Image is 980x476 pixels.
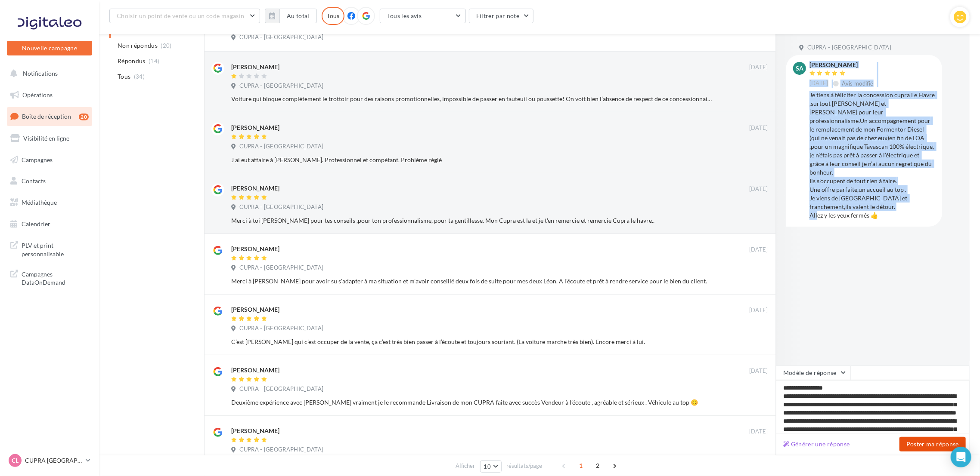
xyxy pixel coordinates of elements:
[22,156,53,163] span: Campagnes
[749,367,768,375] span: [DATE]
[239,446,323,454] span: CUPRA - [GEOGRAPHIC_DATA]
[25,456,82,465] p: CUPRA [GEOGRAPHIC_DATA]
[231,184,279,193] div: [PERSON_NAME]
[796,64,803,73] span: sa
[231,277,712,286] div: Merci à [PERSON_NAME] pour avoir su s'adapter à ma situation et m'avoir conseillé deux fois de su...
[239,34,323,41] span: CUPRA - [GEOGRAPHIC_DATA]
[118,72,130,81] span: Tous
[22,177,46,184] span: Contacts
[265,9,317,23] button: Au total
[231,123,279,132] div: [PERSON_NAME]
[239,264,323,272] span: CUPRA - [GEOGRAPHIC_DATA]
[231,95,712,103] div: Voiture qui bloque complètement le trottoir pour des raisons promotionnelles, impossible de passe...
[22,220,50,227] span: Calendrier
[899,437,966,451] button: Poster ma réponse
[5,151,94,169] a: Campagnes
[5,265,94,290] a: Campagnes DataOnDemand
[809,62,875,68] div: [PERSON_NAME]
[117,12,244,19] span: Choisir un point de vente ou un code magasin
[23,135,69,142] span: Visibilité en ligne
[5,236,94,261] a: PLV et print personnalisable
[484,463,491,470] span: 10
[239,203,323,211] span: CUPRA - [GEOGRAPHIC_DATA]
[22,268,89,287] span: Campagnes DataOnDemand
[5,193,94,212] a: Médiathèque
[231,338,712,346] div: C’est [PERSON_NAME] qui c’est occuper de la vente, ça c’est très bien passer à l’écoute et toujou...
[5,64,90,83] button: Notifications
[231,398,712,407] div: Deuxième expérience avec [PERSON_NAME] vraiment je le recommande Livraison de mon CUPRA faite ave...
[809,80,828,87] span: [DATE]
[231,366,279,375] div: [PERSON_NAME]
[780,439,853,449] button: Générer une réponse
[239,82,323,90] span: CUPRA - [GEOGRAPHIC_DATA]
[776,365,851,380] button: Modèle de réponse
[749,428,768,436] span: [DATE]
[574,459,588,473] span: 1
[231,305,279,314] div: [PERSON_NAME]
[506,462,542,470] span: résultats/page
[7,452,92,469] a: CL CUPRA [GEOGRAPHIC_DATA]
[22,240,89,258] span: PLV et print personnalisable
[469,9,534,23] button: Filtrer par note
[951,447,971,467] div: Open Intercom Messenger
[118,57,146,65] span: Répondus
[5,129,94,147] a: Visibilité en ligne
[5,107,94,126] a: Boîte de réception20
[380,9,466,23] button: Tous les avis
[809,91,935,220] div: Je tiens à féliciter la concession cupra Le Havre ,surtout [PERSON_NAME] et [PERSON_NAME] pour le...
[79,114,89,120] div: 20
[149,58,159,64] span: (14)
[5,86,94,104] a: Opérations
[22,199,57,206] span: Médiathèque
[231,427,279,435] div: [PERSON_NAME]
[591,459,605,473] span: 2
[161,42,172,49] span: (20)
[807,44,891,52] span: CUPRA - [GEOGRAPHIC_DATA]
[239,143,323,150] span: CUPRA - [GEOGRAPHIC_DATA]
[456,462,475,470] span: Afficher
[22,91,53,98] span: Opérations
[749,124,768,132] span: [DATE]
[7,41,92,55] button: Nouvelle campagne
[134,73,145,80] span: (34)
[387,12,422,19] span: Tous les avis
[109,9,260,23] button: Choisir un point de vente ou un code magasin
[118,41,158,50] span: Non répondus
[749,185,768,193] span: [DATE]
[22,113,71,120] span: Boîte de réception
[749,246,768,254] span: [DATE]
[480,461,502,473] button: 10
[5,215,94,233] a: Calendrier
[231,63,279,71] div: [PERSON_NAME]
[842,80,874,87] span: Avis modifié
[12,456,19,465] span: CL
[23,70,58,77] span: Notifications
[749,307,768,314] span: [DATE]
[239,385,323,393] span: CUPRA - [GEOGRAPHIC_DATA]
[279,9,317,23] button: Au total
[231,216,712,225] div: Merci à toi [PERSON_NAME] pour tes conseils ,pour ton professionnalisme, pour ta gentillesse. Mon...
[231,156,712,164] div: J ai eut affaire à [PERSON_NAME]. Professionnel et compétant. Problème réglé
[749,64,768,71] span: [DATE]
[239,325,323,332] span: CUPRA - [GEOGRAPHIC_DATA]
[322,7,344,25] div: Tous
[231,245,279,253] div: [PERSON_NAME]
[5,172,94,190] a: Contacts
